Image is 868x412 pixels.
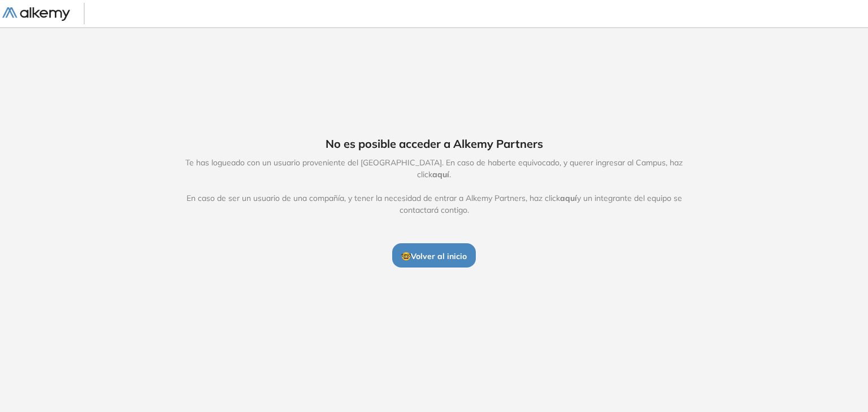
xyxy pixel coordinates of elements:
[392,243,476,267] button: 🤓Volver al inicio
[401,251,467,261] span: 🤓 Volver al inicio
[325,135,543,152] span: No es posible acceder a Alkemy Partners
[560,193,577,203] span: aquí
[432,169,449,179] span: aquí
[2,7,70,21] img: Logo
[173,157,695,216] span: Te has logueado con un usuario proveniente del [GEOGRAPHIC_DATA]. En caso de haberte equivocado, ...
